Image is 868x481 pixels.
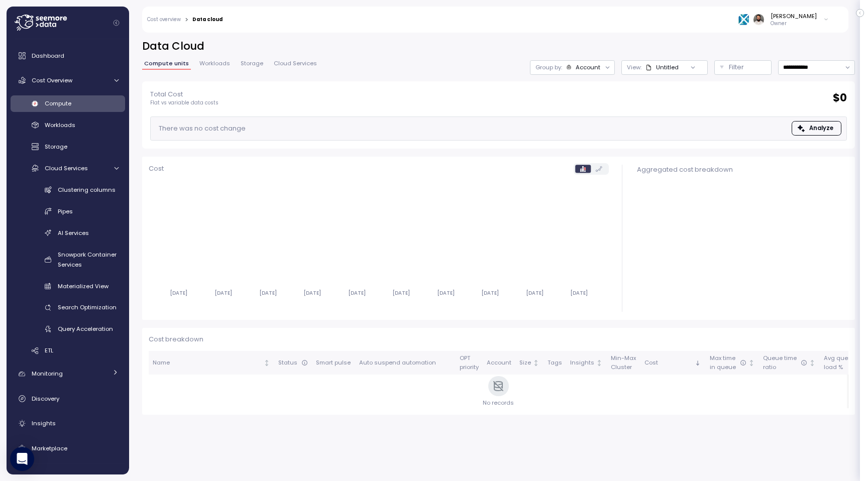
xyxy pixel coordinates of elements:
[58,303,117,311] span: Search Optimization
[11,95,125,112] a: Compute
[596,359,603,367] div: Not sorted
[519,358,531,368] div: Size
[11,117,125,134] a: Workloads
[359,358,452,368] div: Auto suspend automation
[199,61,230,66] span: Workloads
[392,290,410,296] tspan: [DATE]
[156,124,246,134] div: There was no cost change
[150,89,219,99] p: Total Cost
[45,121,75,129] span: Workloads
[110,19,123,27] button: Collapse navigation
[792,121,841,136] button: Analyze
[32,76,72,84] span: Cost Overview
[753,14,764,25] img: ACg8ocLskjvUhBDgxtSFCRx4ztb74ewwa1VrVEuDBD_Ho1mrTsQB-QE=s96-c
[10,447,34,471] div: Open Intercom Messenger
[11,321,125,337] a: Query Acceleration
[45,99,71,107] span: Compute
[185,17,188,23] div: >
[32,395,59,403] span: Discovery
[142,39,855,54] h2: Data Cloud
[11,299,125,316] a: Search Optimization
[566,351,607,375] th: InsightsNot sorted
[833,91,847,105] h2: $ 0
[11,203,125,219] a: Pipes
[149,164,164,174] p: Cost
[274,61,317,66] span: Cloud Services
[11,278,125,294] a: Materialized View
[192,17,223,22] div: Data cloud
[32,52,64,60] span: Dashboard
[58,207,73,215] span: Pipes
[437,290,454,296] tspan: [DATE]
[487,358,511,368] div: Account
[515,351,544,375] th: SizeNot sorted
[570,290,588,296] tspan: [DATE]
[694,359,701,367] div: Sorted descending
[706,351,759,375] th: Max timein queueNot sorted
[532,359,539,367] div: Not sorted
[640,351,706,375] th: CostSorted descending
[763,354,807,372] div: Queue time ratio
[32,419,56,427] span: Insights
[748,359,755,367] div: Not sorted
[45,143,67,151] span: Storage
[144,61,189,66] span: Compute units
[214,290,232,296] tspan: [DATE]
[809,359,816,367] div: Not sorted
[576,63,600,71] div: Account
[771,12,817,20] div: [PERSON_NAME]
[58,282,108,290] span: Materialized View
[11,364,125,384] a: Monitoring
[824,354,853,372] div: Avg query load %
[481,290,499,296] tspan: [DATE]
[11,413,125,433] a: Insights
[460,354,479,372] div: OPT priority
[535,63,562,71] p: Group by:
[11,160,125,176] a: Cloud Services
[278,358,308,368] div: Status
[820,351,865,375] th: Avg queryload %Not sorted
[11,70,125,90] a: Cost Overview
[11,342,125,359] a: ETL
[150,99,219,106] p: Flat vs variable data costs
[170,290,187,296] tspan: [DATE]
[710,354,746,372] div: Max time in queue
[771,20,817,27] p: Owner
[259,290,276,296] tspan: [DATE]
[303,290,321,296] tspan: [DATE]
[45,346,53,354] span: ETL
[316,358,351,368] div: Smart pulse
[32,370,63,378] span: Monitoring
[153,358,262,368] div: Name
[11,181,125,198] a: Clustering columns
[738,14,749,25] img: 68bfcb35cd6837274e8268f7.PNG
[32,444,67,452] span: Marketplace
[11,246,125,273] a: Snowpark Container Services
[149,334,848,344] p: Cost breakdown
[611,354,636,372] div: Min-Max Cluster
[11,224,125,241] a: AI Services
[637,165,847,175] div: Aggregated cost breakdown
[729,62,744,72] p: Filter
[11,438,125,458] a: Marketplace
[809,122,833,135] span: Analyze
[714,60,772,75] button: Filter
[58,325,113,333] span: Query Acceleration
[11,139,125,155] a: Storage
[58,229,89,237] span: AI Services
[11,389,125,409] a: Discovery
[147,17,181,22] a: Cost overview
[11,46,125,66] a: Dashboard
[58,251,117,269] span: Snowpark Container Services
[526,290,544,296] tspan: [DATE]
[644,358,693,368] div: Cost
[570,358,594,368] div: Insights
[149,351,274,375] th: NameNot sorted
[263,359,270,367] div: Not sorted
[45,164,88,172] span: Cloud Services
[759,351,820,375] th: Queue timeratioNot sorted
[645,63,679,71] div: Untitled
[348,290,365,296] tspan: [DATE]
[58,186,116,194] span: Clustering columns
